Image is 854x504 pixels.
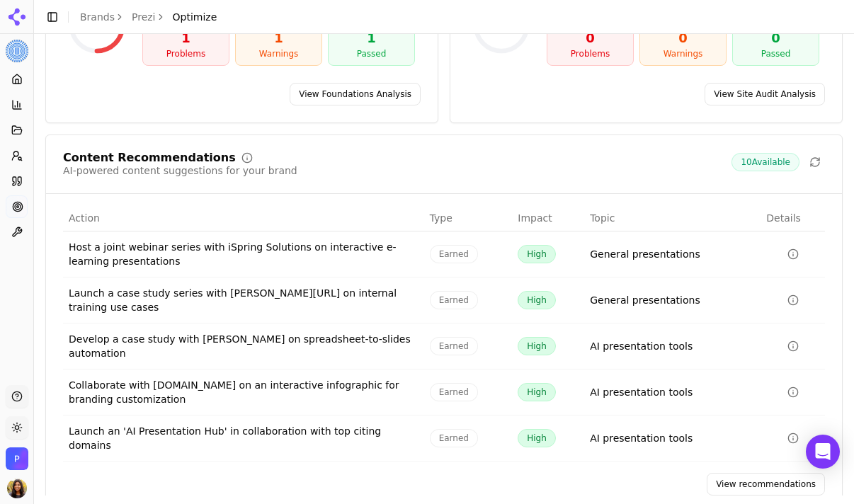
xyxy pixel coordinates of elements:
[334,48,409,59] div: Passed
[739,48,813,59] div: Passed
[63,152,236,164] div: Content Recommendations
[6,447,28,470] img: Prezi
[69,424,419,452] div: Launch an 'AI Presentation Hub' in collaboration with top citing domains
[518,337,556,355] span: High
[430,211,507,225] div: Type
[553,28,627,48] div: 0
[241,28,316,48] div: 1
[63,164,297,178] div: AI-powered content suggestions for your brand
[590,385,693,399] a: AI presentation tools
[590,339,693,353] a: AI presentation tools
[6,447,28,470] button: Open organization switcher
[290,83,421,105] a: View Foundations Analysis
[739,28,813,48] div: 0
[518,245,556,263] span: High
[69,332,419,360] div: Develop a case study with [PERSON_NAME] on spreadsheet-to-slides automation
[7,479,27,498] img: Naba Ahmed
[518,291,556,309] span: High
[705,83,825,105] a: View Site Audit Analysis
[80,11,115,23] a: Brands
[149,48,223,59] div: Problems
[132,10,156,24] a: Prezi
[430,337,478,355] span: Earned
[766,211,819,225] div: Details
[646,28,720,48] div: 0
[6,40,28,62] button: Current brand: Prezi
[6,40,28,62] img: Prezi
[518,383,556,401] span: High
[590,211,755,225] div: Topic
[590,247,700,261] a: General presentations
[430,383,478,401] span: Earned
[173,10,217,24] span: Optimize
[518,211,579,225] div: Impact
[646,48,720,59] div: Warnings
[590,431,693,445] a: AI presentation tools
[430,291,478,309] span: Earned
[69,211,419,225] div: Action
[518,429,556,447] span: High
[80,10,217,24] nav: breadcrumb
[7,479,27,498] button: Open user button
[590,293,700,307] a: General presentations
[69,378,419,406] div: Collaborate with [DOMAIN_NAME] on an interactive infographic for branding customization
[63,205,825,462] div: Data table
[241,48,316,59] div: Warnings
[430,429,478,447] span: Earned
[334,28,409,48] div: 1
[149,28,223,48] div: 1
[707,473,825,496] a: View recommendations
[806,435,840,469] div: Open Intercom Messenger
[553,48,627,59] div: Problems
[69,286,419,314] div: Launch a case study series with [PERSON_NAME][URL] on internal training use cases
[731,153,799,171] span: 10 Available
[69,240,419,268] div: Host a joint webinar series with iSpring Solutions on interactive e-learning presentations
[430,245,478,263] span: Earned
